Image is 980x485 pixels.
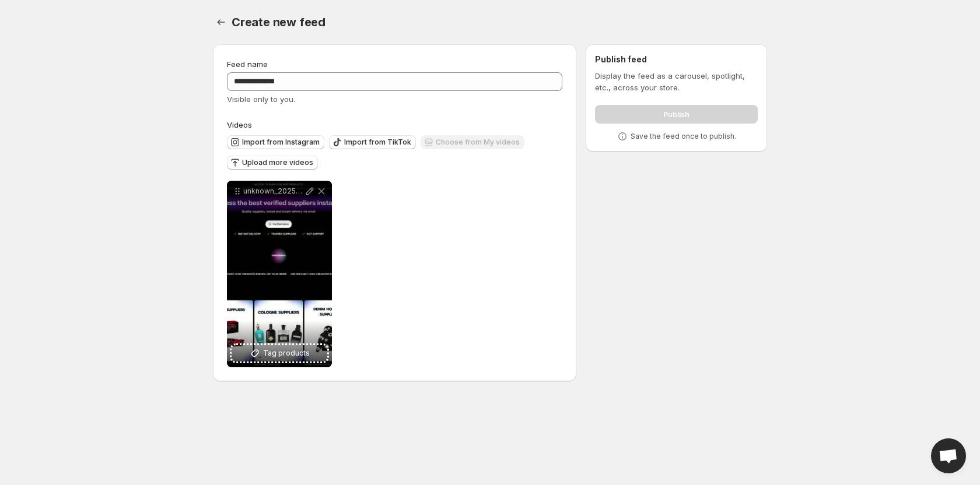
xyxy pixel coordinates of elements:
[213,14,229,30] button: Settings
[329,135,416,149] button: Import from TikTok
[242,138,320,147] span: Import from Instagram
[631,132,736,141] p: Save the feed once to publish.
[227,156,318,170] button: Upload more videos
[344,138,411,147] span: Import from TikTok
[263,347,310,359] span: Tag products
[242,158,313,167] span: Upload more videos
[227,181,332,367] div: unknown_20250928-0002Tag products
[227,59,268,69] span: Feed name
[232,345,327,361] button: Tag products
[227,120,252,129] span: Videos
[227,94,295,104] span: Visible only to you.
[931,438,966,473] div: Open chat
[232,15,325,29] span: Create new feed
[595,70,758,93] p: Display the feed as a carousel, spotlight, etc., across your store.
[595,54,758,65] h2: Publish feed
[227,135,324,149] button: Import from Instagram
[243,187,304,196] p: unknown_20250928-0002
